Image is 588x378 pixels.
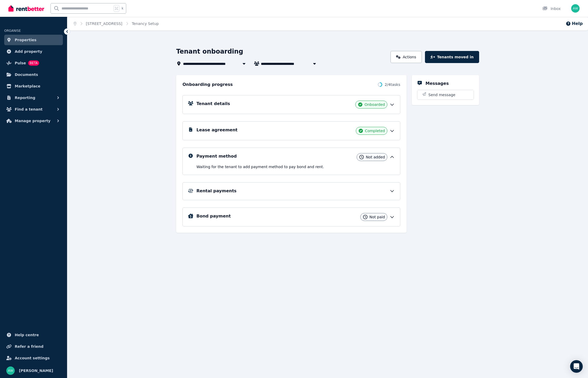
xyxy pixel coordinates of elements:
span: Properties [15,37,37,43]
h5: Payment method [196,153,237,159]
span: Onboarded [364,102,385,107]
span: Not paid [369,214,385,220]
button: Reporting [4,92,63,103]
img: RentBetter [8,4,44,12]
a: Account settings [4,353,63,363]
button: Tenants moved in [425,51,479,63]
h5: Tenant details [196,101,230,107]
button: Manage property [4,116,63,126]
a: [STREET_ADDRESS] [86,22,123,26]
span: k [121,6,123,11]
a: PulseBETA [4,58,63,68]
span: Account settings [15,355,50,361]
div: Inbox [542,6,561,11]
a: Marketplace [4,81,63,91]
span: Reporting [15,95,35,101]
img: Rental Payments [188,189,193,193]
img: Andrew Wong [6,366,15,375]
span: Refer a friend [15,343,43,350]
span: Manage property [15,118,50,124]
span: 2 / 4 tasks [385,82,400,87]
a: Properties [4,35,63,45]
span: Find a tenant [15,106,43,112]
button: Find a tenant [4,104,63,115]
span: Completed [365,128,385,133]
a: Actions [391,51,422,63]
p: Waiting for the tenant to add payment method to pay bond and rent . [196,164,395,169]
h5: Bond payment [196,213,231,219]
button: Help [566,20,583,27]
nav: Breadcrumb [67,17,165,30]
span: Help centre [15,332,39,338]
span: Marketplace [15,83,40,89]
img: Andrew Wong [571,4,580,13]
span: Tenancy Setup [132,21,159,26]
a: Documents [4,69,63,80]
span: Not added [366,154,385,160]
h2: Onboarding progress [183,81,233,88]
h5: Lease agreement [196,127,237,133]
h5: Rental payments [196,188,236,194]
span: Send message [428,92,455,97]
span: ORGANISE [4,29,21,33]
a: Add property [4,46,63,57]
span: BETA [28,60,39,66]
span: Documents [15,71,38,78]
a: Refer a friend [4,341,63,352]
h5: Messages [425,80,449,87]
button: Send message [417,90,474,100]
span: [PERSON_NAME] [19,367,53,374]
a: Help centre [4,330,63,340]
div: Open Intercom Messenger [570,360,583,373]
span: Pulse [15,60,26,66]
h1: Tenant onboarding [176,47,243,56]
img: Bond Details [188,214,193,218]
span: Add property [15,48,42,55]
